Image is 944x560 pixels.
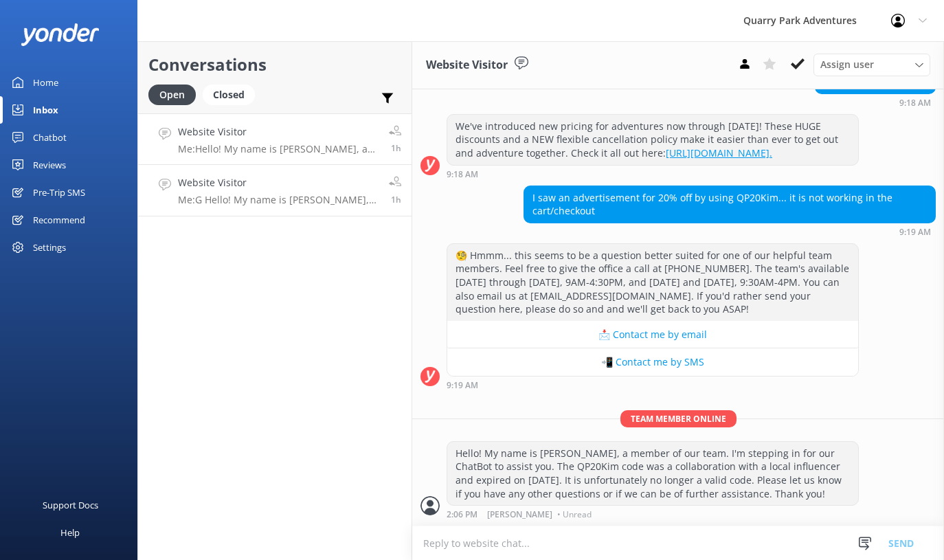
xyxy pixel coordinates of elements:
div: Inbox [33,96,58,124]
div: Support Docs [43,491,98,519]
button: 📩 Contact me by email [447,321,858,348]
div: Home [33,69,58,96]
div: Settings [33,234,66,261]
div: Hello! My name is [PERSON_NAME], a member of our team. I'm stepping in for our ChatBot to assist ... [447,442,858,505]
div: Sep 15 2025 09:18am (UTC -07:00) America/Tijuana [815,98,936,107]
a: [URL][DOMAIN_NAME]. [666,146,772,159]
p: Me: G Hello! My name is [PERSON_NAME], a member of our team. I'm stepping in for our ChatBot to a... [178,194,379,206]
span: Sep 15 2025 02:06pm (UTC -07:00) America/Tijuana [391,142,401,154]
img: yonder-white-logo.png [21,23,100,46]
strong: 9:19 AM [447,381,478,390]
span: Team member online [620,410,737,427]
div: Help [60,519,80,546]
div: Chatbot [33,124,67,151]
span: • Unread [557,511,592,519]
div: Closed [203,85,255,105]
strong: 9:18 AM [899,99,931,107]
a: Website VisitorMe:Hello! My name is [PERSON_NAME], a member of our team. I'm stepping in for our ... [138,113,412,165]
strong: 2:06 PM [447,511,477,519]
a: Open [148,87,203,102]
span: Sep 15 2025 02:05pm (UTC -07:00) America/Tijuana [391,194,401,205]
strong: 9:18 AM [447,170,478,179]
strong: 9:19 AM [899,228,931,236]
p: Me: Hello! My name is [PERSON_NAME], a member of our team. I'm stepping in for our ChatBot to ass... [178,143,379,155]
button: 📲 Contact me by SMS [447,348,858,376]
div: I saw an advertisement for 20% off by using QP20Kim... it is not working in the cart/checkout [524,186,935,223]
h4: Website Visitor [178,124,379,139]
div: Sep 15 2025 09:19am (UTC -07:00) America/Tijuana [447,380,859,390]
div: Sep 15 2025 09:19am (UTC -07:00) America/Tijuana [524,227,936,236]
div: Pre-Trip SMS [33,179,85,206]
h4: Website Visitor [178,175,379,190]
a: Website VisitorMe:G Hello! My name is [PERSON_NAME], a member of our team. I'm stepping in for ou... [138,165,412,216]
div: Sep 15 2025 09:18am (UTC -07:00) America/Tijuana [447,169,859,179]
div: 🧐 Hmmm... this seems to be a question better suited for one of our helpful team members. Feel fre... [447,244,858,321]
div: Open [148,85,196,105]
h2: Conversations [148,52,401,78]
div: We've introduced new pricing for adventures now through [DATE]! These HUGE discounts and a NEW fl... [447,115,858,165]
div: Reviews [33,151,66,179]
a: Closed [203,87,262,102]
div: Sep 15 2025 02:06pm (UTC -07:00) America/Tijuana [447,509,859,519]
h3: Website Visitor [426,56,508,74]
div: Recommend [33,206,85,234]
span: Assign user [820,57,874,72]
div: Assign User [813,54,930,76]
span: [PERSON_NAME] [487,511,552,519]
